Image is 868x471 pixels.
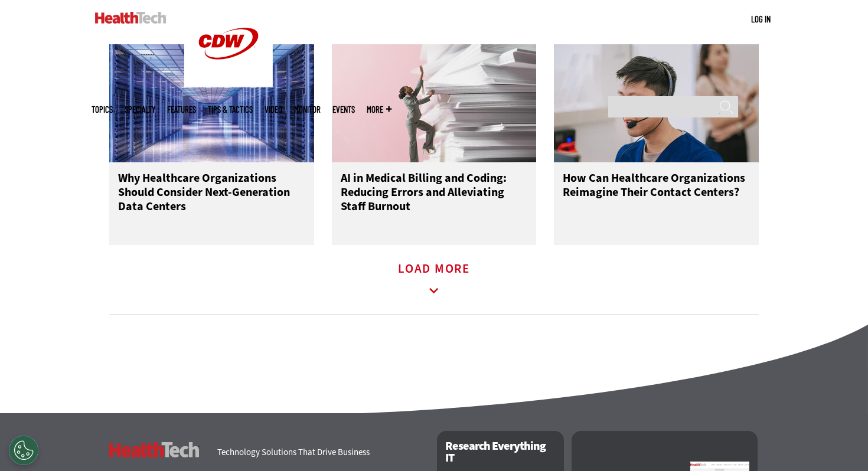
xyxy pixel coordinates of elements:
[751,13,771,25] div: User menu
[125,105,155,114] span: Specialty
[118,171,305,218] h3: Why Healthcare Organizations Should Consider Next-Generation Data Centers
[563,171,750,218] h3: How Can Healthcare Organizations Reimagine Their Contact Centers?
[184,78,273,90] a: CDW
[109,442,200,457] h3: HealthTech
[208,105,253,114] a: Tips & Tactics
[332,105,355,114] a: Events
[109,44,314,245] a: data center room with blue lights Why Healthcare Organizations Should Consider Next-Generation Da...
[554,44,759,245] a: Healthcare contact center How Can Healthcare Organizations Reimagine Their Contact Centers?
[294,105,321,114] a: MonITor
[332,44,537,245] a: miniature woman climbs up stack of papers AI in Medical Billing and Coding: Reducing Errors and A...
[265,105,282,114] a: Video
[341,171,528,218] h3: AI in Medical Billing and Coding: Reducing Errors and Alleviating Staff Burnout
[332,44,537,162] img: miniature woman climbs up stack of papers
[9,436,38,465] div: Cookies Settings
[751,14,771,24] a: Log in
[9,436,38,465] button: Open Preferences
[554,44,759,162] img: Healthcare contact center
[92,105,113,114] span: Topics
[217,448,422,457] h4: Technology Solutions That Drive Business
[167,105,196,114] a: Features
[398,264,470,297] a: Load More
[367,105,391,114] span: More
[95,12,167,24] img: Home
